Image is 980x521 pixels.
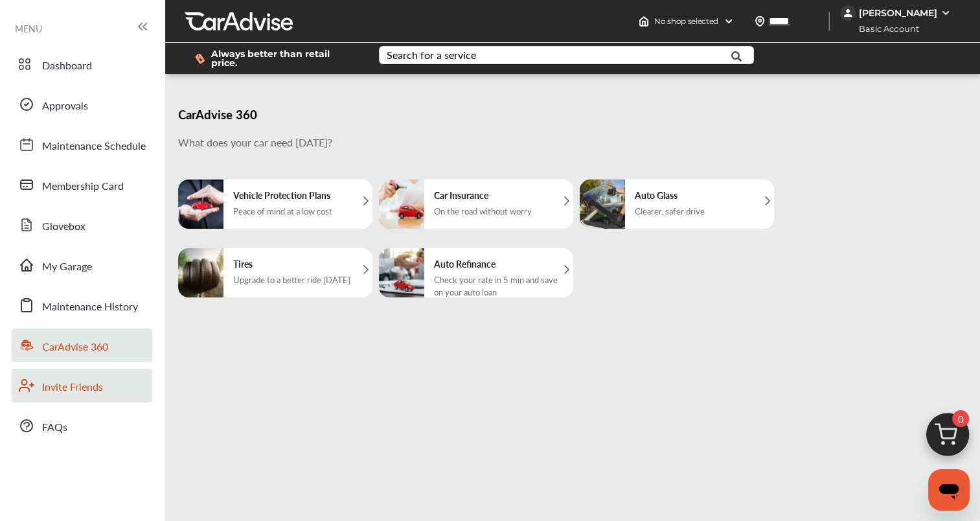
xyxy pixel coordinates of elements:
a: Vehicle Protection PlansPeace of mind at a low cost [178,160,372,229]
span: Always better than retail price. [211,49,358,67]
h5: Tires [233,257,350,270]
div: Search for a service [387,50,476,60]
img: auto_refinance.3d0be936257821d144f7.png [379,248,424,297]
span: MENU [15,23,42,34]
img: jVpblrzwTbfkPYzPPzSLxeg0AAAAASUVORK5CYII= [840,5,856,21]
h3: CarAdvise 360 [178,106,961,123]
span: Membership Card [42,178,124,195]
a: Membership Card [12,168,152,202]
a: Auto GlassClearer, safer drive [580,160,774,229]
span: Maintenance Schedule [42,138,146,155]
img: location_vector.a44bc228.svg [755,16,765,27]
a: TiresUpgrade to a better ride [DATE] [178,229,372,297]
img: extendwaranty.4eb900a90471681d172d.png [178,179,223,229]
div: Check your rate in 5 min and save on your auto loan [434,273,567,298]
a: CarAdvise 360 [12,329,152,362]
div: Clearer, safer drive [635,205,705,217]
div: [PERSON_NAME] [859,7,937,19]
img: autoglass.497e9b8ae54479b963bf.png [580,179,625,229]
h5: Auto Glass [635,189,705,202]
span: 0 [952,410,969,427]
span: Glovebox [42,218,85,235]
img: dollor_label_vector.a70140d1.svg [195,53,205,64]
a: Maintenance History [12,288,152,322]
a: My Garage [12,248,152,282]
div: Upgrade to a better ride [DATE] [233,273,350,286]
span: My Garage [42,259,92,275]
h5: Auto Refinance [434,257,567,270]
a: Maintenance Schedule [12,128,152,161]
img: carinsurance.fb13e9e8b02ec0220ea6.png [379,179,424,229]
div: Peace of mind at a low cost [233,205,332,217]
img: tires.661b48a65d8a7f3effe3.png [178,248,223,297]
img: header-home-logo.8d720a4f.svg [639,16,649,27]
span: Basic Account [841,22,929,36]
span: Invite Friends [42,379,103,396]
span: FAQs [42,419,67,436]
a: Approvals [12,87,152,121]
a: FAQs [12,409,152,443]
a: Invite Friends [12,369,152,402]
span: Dashboard [42,58,92,75]
span: No shop selected [654,16,718,27]
span: Approvals [42,98,88,115]
div: On the road without worry [434,205,532,217]
p: What does your car need [DATE]? [178,135,961,150]
img: header-down-arrow.9dd2ce7d.svg [724,16,734,27]
img: header-divider.bc55588e.svg [828,12,830,31]
h5: Vehicle Protection Plans [233,189,332,202]
span: CarAdvise 360 [42,339,108,356]
a: Car InsuranceOn the road without worry [379,160,573,229]
a: Dashboard [12,47,152,81]
span: Maintenance History [42,299,138,316]
img: cart_icon.3d0951e8.svg [917,407,979,469]
h5: Car Insurance [434,189,532,202]
img: WGsFRI8htEPBVLJbROoPRyZpYNWhNONpIPPETTm6eUC0GeLEiAAAAAElFTkSuQmCC [940,8,951,18]
a: Glovebox [12,208,152,242]
iframe: Button to launch messaging window [928,469,970,511]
